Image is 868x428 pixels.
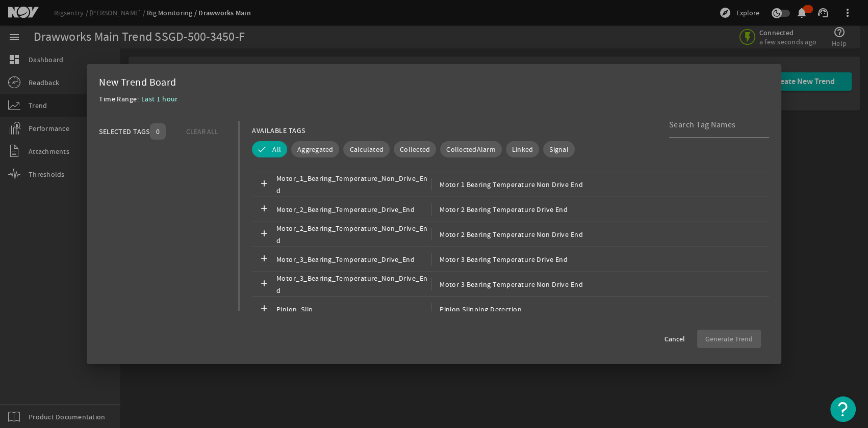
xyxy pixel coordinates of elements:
[276,222,431,247] span: Motor_2_Bearing_Temperature_Non_Drive_End
[272,144,281,154] span: All
[349,144,384,154] span: Calculated
[258,303,270,315] mat-icon: add
[99,93,141,111] div: Time Range:
[258,178,270,191] mat-icon: add
[431,303,522,315] span: Pinion Slipping Detection
[431,178,583,191] span: Motor 1 Bearing Temperature Non Drive End
[258,253,270,265] mat-icon: add
[252,124,305,137] div: AVAILABLE TAGS
[549,144,569,154] span: Signal
[431,228,583,240] span: Motor 2 Bearing Temperature Non Drive End
[400,144,430,154] span: Collected
[276,272,431,297] span: Motor_3_Bearing_Temperature_Non_Drive_End
[276,303,431,315] span: Pinion_Slip
[258,278,270,290] mat-icon: add
[156,126,160,137] span: 0
[99,125,150,138] div: SELECTED TAGS
[431,203,568,216] span: Motor 2 Bearing Temperature Drive End
[99,76,769,89] div: New Trend Board
[258,228,270,240] mat-icon: add
[297,144,334,154] span: Aggregated
[276,172,431,197] span: Motor_1_Bearing_Temperature_Non_Drive_End
[656,330,693,348] button: Cancel
[669,119,761,131] input: Search Tag Names
[431,278,583,290] span: Motor 3 Bearing Temperature Non Drive End
[665,334,685,344] span: Cancel
[141,94,178,103] span: Last 1 hour
[830,396,856,422] button: Open Resource Center
[446,144,496,154] span: CollectedAlarm
[431,253,568,265] span: Motor 3 Bearing Temperature Drive End
[258,203,270,216] mat-icon: add
[512,144,533,154] span: Linked
[276,203,431,216] span: Motor_2_Bearing_Temperature_Drive_End
[276,253,431,265] span: Motor_3_Bearing_Temperature_Drive_End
